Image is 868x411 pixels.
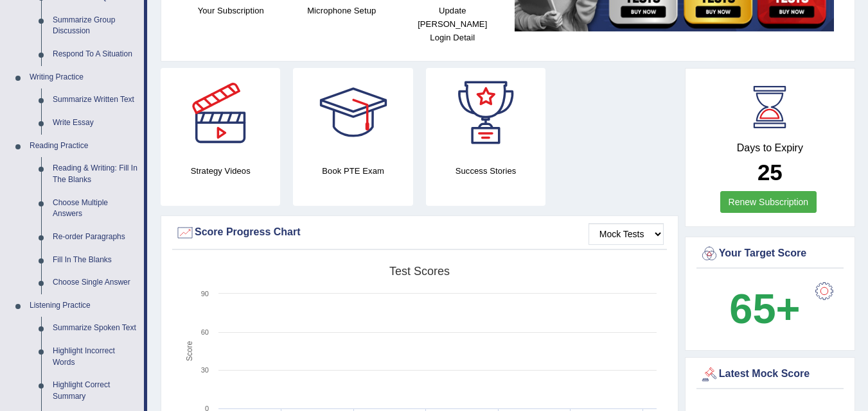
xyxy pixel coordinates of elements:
b: 25 [757,160,783,185]
a: Listening Practice [24,294,144,317]
a: Reading Practice [24,135,144,158]
text: 30 [201,366,209,374]
a: Highlight Incorrect Words [47,340,144,374]
h4: Your Subscription [182,4,280,17]
a: Summarize Written Text [47,88,144,112]
b: 65+ [729,285,800,332]
a: Choose Multiple Answers [47,192,144,226]
a: Writing Practice [24,66,144,89]
a: Respond To A Situation [47,43,144,66]
h4: Book PTE Exam [293,164,412,178]
h4: Strategy Videos [161,164,280,178]
a: Write Essay [47,112,144,135]
a: Highlight Correct Summary [47,374,144,408]
h4: Update [PERSON_NAME] Login Detail [403,4,502,44]
a: Choose Single Answer [47,271,144,294]
div: Latest Mock Score [700,365,840,384]
h4: Days to Expiry [700,142,840,154]
h4: Microphone Setup [293,4,391,17]
h4: Success Stories [426,164,545,178]
a: Reading & Writing: Fill In The Blanks [47,157,144,191]
div: Your Target Score [700,244,840,264]
div: Score Progress Chart [175,223,664,242]
a: Re-order Paragraphs [47,226,144,249]
tspan: Test scores [389,265,450,278]
a: Fill In The Blanks [47,249,144,272]
tspan: Score [185,341,194,362]
a: Renew Subscription [720,191,817,213]
a: Summarize Group Discussion [47,9,144,43]
text: 90 [201,290,209,298]
text: 60 [201,328,209,336]
a: Summarize Spoken Text [47,317,144,340]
